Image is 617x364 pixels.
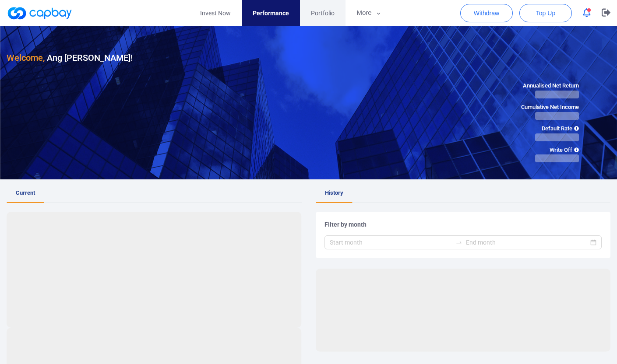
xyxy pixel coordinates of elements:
span: Performance [253,8,289,18]
span: Cumulative Net Income [521,103,579,112]
h3: Ang [PERSON_NAME] ! [7,51,133,65]
h5: Filter by month [324,220,602,228]
input: End month [466,238,589,247]
span: Portfolio [311,8,335,18]
span: Welcome, [7,52,45,63]
span: Top Up [536,9,555,17]
input: Start month [330,238,452,247]
span: History [325,189,343,196]
span: Default Rate [521,124,579,133]
span: swap-right [455,239,462,246]
button: Withdraw [460,4,513,22]
button: Top Up [519,4,572,22]
span: Write Off [521,146,579,155]
span: to [455,239,462,246]
span: Current [16,189,35,196]
span: Annualised Net Return [521,81,579,91]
